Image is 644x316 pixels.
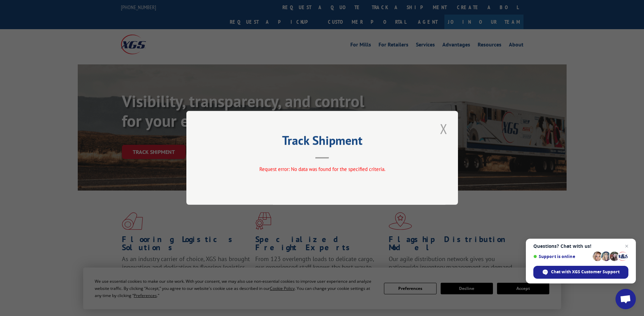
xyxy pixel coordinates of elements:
[438,119,449,138] button: Close modal
[615,289,636,309] a: Open chat
[259,166,385,173] span: Request error: No data was found for the specified criteria.
[533,243,628,249] span: Questions? Chat with us!
[533,266,628,279] span: Chat with XGS Customer Support
[551,269,620,275] span: Chat with XGS Customer Support
[533,254,590,259] span: Support is online
[220,136,424,149] h2: Track Shipment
